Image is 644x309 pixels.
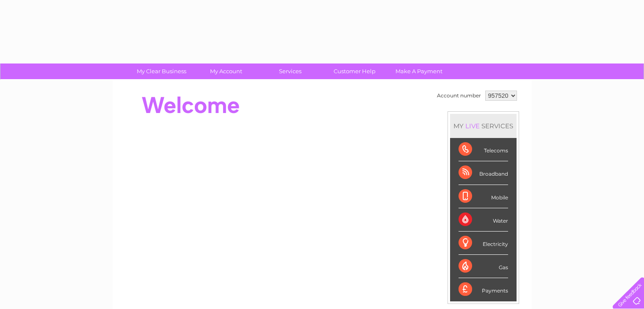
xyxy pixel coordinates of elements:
[255,63,325,79] a: Services
[459,208,508,232] div: Water
[464,122,481,130] div: LIVE
[459,185,508,208] div: Mobile
[459,278,508,301] div: Payments
[435,88,483,103] td: Account number
[320,63,390,79] a: Customer Help
[459,138,508,161] div: Telecoms
[384,63,454,79] a: Make A Payment
[191,63,261,79] a: My Account
[127,63,196,79] a: My Clear Business
[459,255,508,278] div: Gas
[459,161,508,185] div: Broadband
[459,232,508,255] div: Electricity
[450,114,517,138] div: MY SERVICES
